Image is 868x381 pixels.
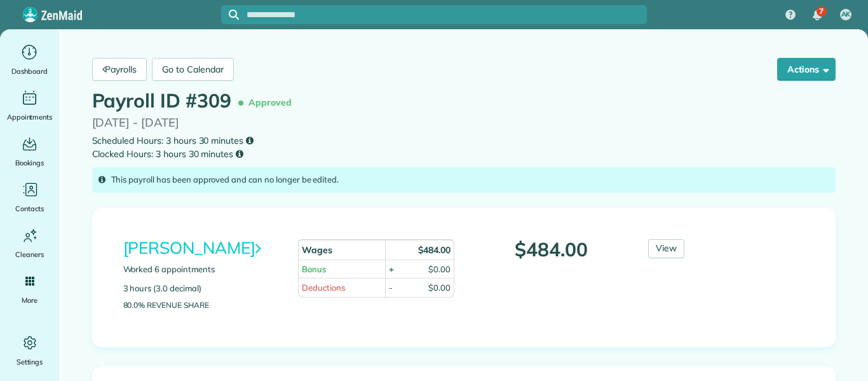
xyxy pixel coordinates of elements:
strong: Wages [302,244,332,256]
span: Cleaners [15,248,44,261]
div: - [389,282,393,294]
div: $0.00 [428,282,451,294]
span: Bookings [15,156,44,169]
a: Appointments [5,88,54,123]
svg: Focus search [229,10,239,20]
a: Contacts [5,179,54,215]
a: Dashboard [5,42,54,78]
div: 7 unread notifications [804,1,831,29]
div: $0.00 [428,263,451,275]
p: Worked 6 appointments [123,263,280,276]
span: Settings [17,356,43,368]
a: Cleaners [5,225,54,261]
small: Scheduled Hours: 3 hours 30 minutes Clocked Hours: 3 hours 30 minutes [92,134,836,161]
span: Contacts [15,202,44,215]
span: Approved [241,92,297,114]
button: Actions [777,58,836,81]
a: Payrolls [92,58,147,81]
span: 7 [819,6,824,17]
a: Bookings [5,134,54,169]
span: Appointments [7,111,53,123]
td: Deductions [298,278,385,297]
a: View [648,239,684,258]
p: [DATE] - [DATE] [92,114,836,131]
span: AK [841,10,851,20]
span: Dashboard [11,65,48,78]
p: $484.00 [473,239,630,260]
a: Go to Calendar [152,58,233,81]
p: 3 hours (3.0 decimal) [123,282,280,295]
button: Focus search [221,10,239,20]
p: 80.0% Revenue Share [123,301,280,309]
span: More [22,294,37,307]
div: This payroll has been approved and can no longer be edited. [92,167,836,193]
h1: Payroll ID #309 [92,90,297,114]
a: Settings [5,333,54,368]
strong: $484.00 [418,244,451,256]
a: [PERSON_NAME] [123,237,261,258]
div: + [389,263,394,275]
td: Bonus [298,260,385,279]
